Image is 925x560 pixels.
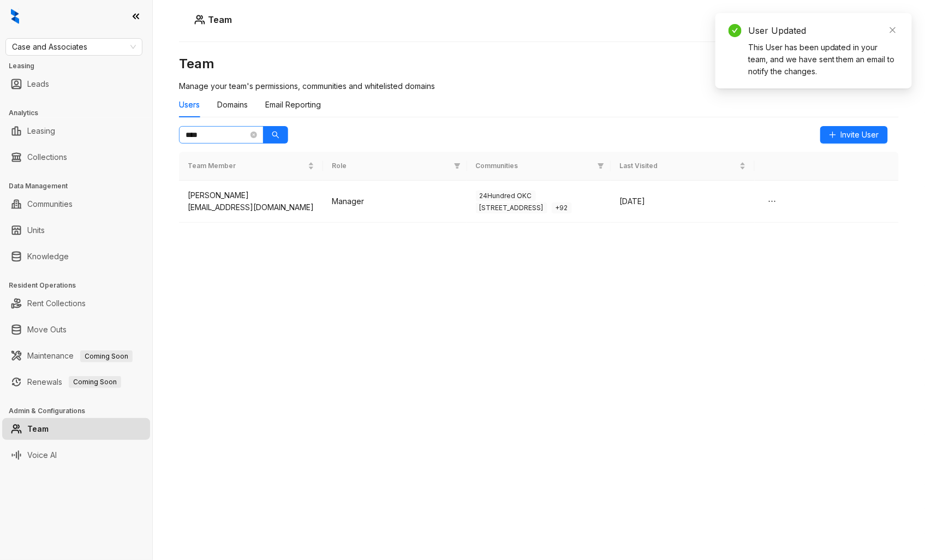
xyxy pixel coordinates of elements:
[250,132,257,138] span: close-circle
[27,219,45,241] a: Units
[9,181,152,191] h3: Data Management
[2,219,150,241] li: Units
[323,181,467,223] td: Manager
[595,159,606,174] span: filter
[194,14,205,25] img: Users
[323,152,467,181] th: Role
[179,81,435,91] span: Manage your team's permissions, communities and whitelisted domains
[619,195,746,207] div: [DATE]
[27,319,67,341] a: Move Outs
[205,13,232,26] h5: Team
[188,161,306,171] span: Team Member
[611,152,755,181] th: Last Visited
[27,120,55,142] a: Leasing
[12,39,136,55] span: Case and Associates
[2,444,150,466] li: Voice AI
[452,159,463,174] span: filter
[188,201,314,213] div: [EMAIL_ADDRESS][DOMAIN_NAME]
[27,73,49,95] a: Leads
[729,24,742,37] span: check-circle
[2,418,150,440] li: Team
[27,418,49,440] a: Team
[820,126,888,144] button: Invite User
[889,26,897,34] span: close
[476,202,547,213] span: [STREET_ADDRESS]
[2,73,150,95] li: Leads
[188,189,314,201] div: [PERSON_NAME]
[2,146,150,168] li: Collections
[2,246,150,267] li: Knowledge
[2,193,150,215] li: Communities
[598,163,604,169] span: filter
[27,444,57,466] a: Voice AI
[179,152,323,181] th: Team Member
[69,376,121,388] span: Coming Soon
[476,161,594,171] span: Communities
[552,202,572,213] span: + 92
[27,371,121,393] a: RenewalsComing Soon
[265,99,321,111] div: Email Reporting
[179,99,200,111] div: Users
[748,41,899,78] div: This User has been updated in your team, and we have sent them an email to notify the changes.
[9,108,152,118] h3: Analytics
[179,55,899,73] h3: Team
[829,131,837,139] span: plus
[2,319,150,341] li: Move Outs
[27,146,67,168] a: Collections
[454,163,461,169] span: filter
[748,24,899,37] div: User Updated
[476,190,536,201] span: 24Hundred OKC
[9,281,152,290] h3: Resident Operations
[2,345,150,367] li: Maintenance
[2,293,150,314] li: Rent Collections
[217,99,248,111] div: Domains
[768,197,777,206] span: ellipsis
[887,24,899,36] a: Close
[2,371,150,393] li: Renewals
[9,61,152,71] h3: Leasing
[272,131,279,139] span: search
[27,246,69,267] a: Knowledge
[619,161,737,171] span: Last Visited
[27,293,86,314] a: Rent Collections
[9,406,152,416] h3: Admin & Configurations
[80,350,133,362] span: Coming Soon
[841,129,879,141] span: Invite User
[27,193,73,215] a: Communities
[2,120,150,142] li: Leasing
[11,9,19,24] img: logo
[332,161,450,171] span: Role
